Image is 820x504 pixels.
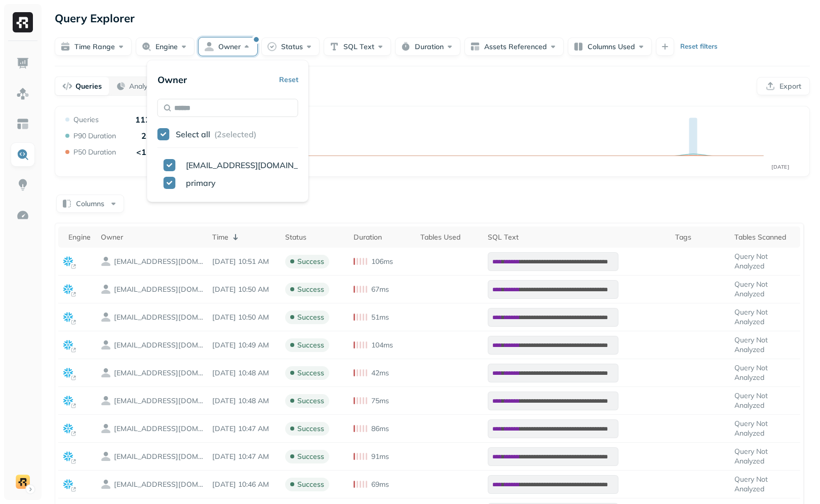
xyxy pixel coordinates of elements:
[212,313,275,322] p: Sep 14, 2025 10:50 AM
[279,70,298,89] button: Reset
[212,480,275,489] p: Sep 14, 2025 10:46 AM
[464,37,564,56] button: Assets Referenced
[75,82,102,91] p: Queries
[16,209,29,222] img: Optimization
[734,419,796,438] p: Query Not Analyzed
[101,340,111,350] img: owner
[297,368,324,378] p: success
[199,37,257,56] button: Owner
[16,178,29,191] img: Insights
[212,257,275,266] p: Sep 14, 2025 10:51 AM
[55,37,132,56] button: Time Range
[771,164,789,170] tspan: [DATE]
[101,284,111,294] img: owner
[734,307,796,327] p: Query Not Analyzed
[568,37,652,56] button: Columns Used
[212,424,275,434] p: Sep 14, 2025 10:47 AM
[114,285,205,294] p: guy.yasoor@ryft.io
[285,232,343,242] div: Status
[371,285,389,294] p: 67ms
[186,160,324,170] span: [EMAIL_ADDRESS][DOMAIN_NAME]
[371,396,389,406] p: 75ms
[297,424,324,434] p: success
[16,148,29,161] img: Query Explorer
[734,447,796,466] p: Query Not Analyzed
[114,480,205,489] p: guy.yasoor@ryft.io
[68,232,91,242] div: Engine
[420,232,478,242] div: Tables Used
[16,118,29,131] img: Asset Explorer
[101,312,111,322] img: owner
[680,42,718,52] p: Reset filters
[56,195,124,213] button: Columns
[297,452,324,461] p: success
[101,396,111,406] img: owner
[371,424,389,434] p: 86ms
[176,125,298,143] button: Select all (2selected)
[101,256,111,266] img: owner
[101,479,111,489] img: owner
[136,37,194,56] button: Engine
[212,340,275,350] p: Sep 14, 2025 10:49 AM
[297,313,324,322] p: success
[55,9,135,27] p: Query Explorer
[297,480,324,489] p: success
[101,423,111,434] img: owner
[101,232,202,242] div: Owner
[734,232,796,242] div: Tables Scanned
[212,452,275,461] p: Sep 14, 2025 10:47 AM
[129,82,156,91] p: Analysis
[114,340,205,350] p: guy.yasoor@ryft.io
[114,424,205,434] p: guy.yasoor@ryft.io
[114,452,205,461] p: guy.yasoor@ryft.io
[371,257,393,266] p: 106ms
[186,178,216,188] span: primary
[371,480,389,489] p: 69ms
[734,391,796,410] p: Query Not Analyzed
[354,232,410,242] div: Duration
[488,232,665,242] div: SQL Text
[158,74,187,86] p: Owner
[371,313,389,322] p: 51ms
[297,285,324,294] p: success
[13,12,33,32] img: Ryft
[757,77,810,95] button: Export
[114,257,205,266] p: guy.yasoor@ryft.io
[16,87,29,100] img: Assets
[141,131,150,141] p: 2s
[297,396,324,406] p: success
[73,115,99,125] p: Queries
[734,335,796,355] p: Query Not Analyzed
[261,37,320,56] button: Status
[16,475,30,489] img: demo
[212,368,275,378] p: Sep 14, 2025 10:48 AM
[395,37,460,56] button: Duration
[324,37,391,56] button: SQL Text
[297,257,324,266] p: success
[734,280,796,299] p: Query Not Analyzed
[136,147,150,157] p: <1s
[176,129,210,139] p: Select all
[371,452,389,461] p: 91ms
[371,368,389,378] p: 42ms
[371,340,393,350] p: 104ms
[734,252,796,271] p: Query Not Analyzed
[16,57,29,70] img: Dashboard
[297,340,324,350] p: success
[135,114,150,125] p: 112
[73,147,116,157] p: P50 Duration
[114,368,205,378] p: guy.yasoor@ryft.io
[101,451,111,461] img: owner
[675,232,724,242] div: Tags
[212,285,275,294] p: Sep 14, 2025 10:50 AM
[734,363,796,382] p: Query Not Analyzed
[212,396,275,406] p: Sep 14, 2025 10:48 AM
[734,475,796,494] p: Query Not Analyzed
[114,396,205,406] p: guy.yasoor@ryft.io
[101,368,111,378] img: owner
[73,131,116,141] p: P90 Duration
[212,231,275,243] div: Time
[114,313,205,322] p: guy.yasoor@ryft.io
